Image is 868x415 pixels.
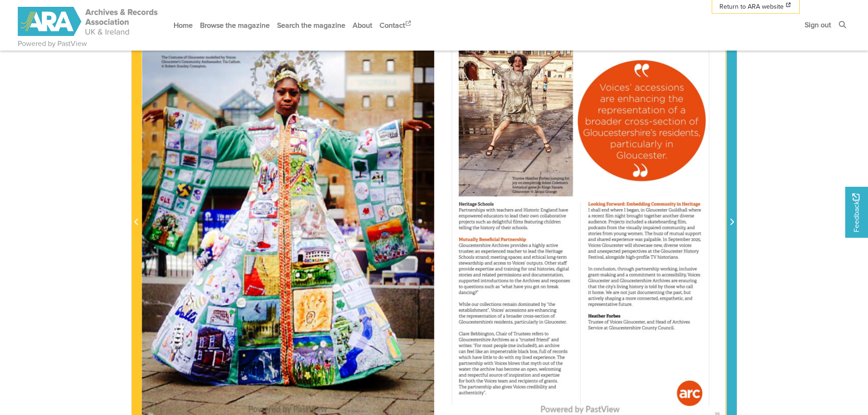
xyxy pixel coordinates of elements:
[170,13,196,37] a: Home
[851,193,862,232] span: Feedback
[196,13,273,37] a: Browse the magazine
[18,38,87,49] a: Powered by PastView
[18,2,159,41] a: ARA - ARC Magazine | Powered by PastView logo
[18,7,159,36] img: ARA - ARC Magazine | Powered by PastView
[719,2,784,11] span: Return to ARA website
[801,13,835,37] a: Sign out
[376,13,416,37] a: Contact
[349,13,376,37] a: About
[273,13,349,37] a: Search the magazine
[845,187,868,238] a: Would you like to provide feedback?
